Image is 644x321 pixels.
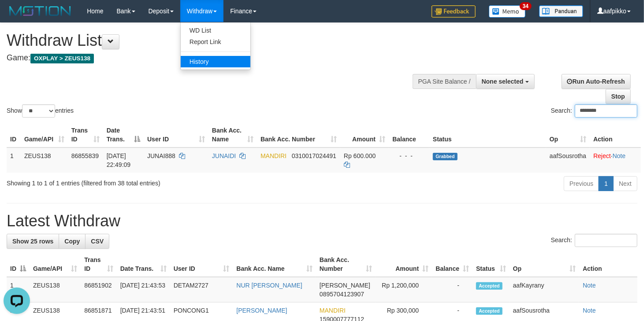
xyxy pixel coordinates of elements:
a: History [181,56,250,67]
th: Bank Acc. Number: activate to sort column ascending [316,252,376,277]
th: Action [579,252,637,277]
img: MOTION_logo.png [7,4,74,18]
th: Trans ID: activate to sort column ascending [81,252,116,277]
th: Amount: activate to sort column ascending [376,252,432,277]
th: Bank Acc. Name: activate to sort column ascending [208,122,257,148]
input: Search: [575,234,637,247]
td: 1 [7,277,30,303]
button: None selected [476,74,535,89]
th: Status [429,122,546,148]
a: Run Auto-Refresh [562,74,631,89]
h1: Latest Withdraw [7,212,637,230]
a: [PERSON_NAME] [236,307,287,314]
span: Show 25 rows [12,238,53,245]
th: Bank Acc. Name: activate to sort column ascending [233,252,316,277]
h4: Game: [7,54,421,63]
th: Date Trans.: activate to sort column descending [103,122,144,148]
span: JUNAI888 [147,152,175,159]
button: Open LiveChat chat widget [4,4,30,30]
td: - [432,277,473,303]
div: Showing 1 to 1 of 1 entries (filtered from 38 total entries) [7,175,262,188]
a: CSV [85,234,109,249]
td: aafSousrotha [546,148,590,173]
th: Game/API: activate to sort column ascending [30,252,81,277]
th: Op: activate to sort column ascending [546,122,590,148]
span: Rp 600.000 [344,152,376,159]
a: JUNAIDI [212,152,236,159]
span: [DATE] 22:49:09 [107,152,131,168]
a: Note [583,282,596,289]
span: [PERSON_NAME] [320,282,370,289]
span: Grabbed [433,153,458,160]
td: aafKayrany [510,277,579,303]
td: 86851902 [81,277,116,303]
th: Bank Acc. Number: activate to sort column ascending [257,122,340,148]
a: 1 [599,176,614,191]
span: MANDIRI [261,152,287,159]
span: 86855839 [71,152,99,159]
span: Copy 0310017024491 to clipboard [292,152,336,159]
th: User ID: activate to sort column ascending [170,252,233,277]
span: 34 [520,2,532,10]
span: OXPLAY > ZEUS138 [30,54,94,63]
td: 1 [7,148,21,173]
a: Next [613,176,637,191]
th: ID [7,122,21,148]
a: WD List [181,25,250,36]
th: Game/API: activate to sort column ascending [21,122,68,148]
a: NUR [PERSON_NAME] [236,282,302,289]
a: Previous [564,176,599,191]
th: ID: activate to sort column descending [7,252,30,277]
input: Search: [575,104,637,118]
td: Rp 1,200,000 [376,277,432,303]
span: Accepted [476,282,503,290]
th: Status: activate to sort column ascending [473,252,510,277]
a: Note [583,307,596,314]
a: Show 25 rows [7,234,59,249]
span: Accepted [476,307,503,315]
span: Copy 0895704123907 to clipboard [320,291,364,298]
label: Search: [551,234,637,247]
span: Copy [64,238,80,245]
label: Search: [551,104,637,118]
th: User ID: activate to sort column ascending [144,122,208,148]
th: Balance: activate to sort column ascending [432,252,473,277]
th: Balance [389,122,429,148]
select: Showentries [22,104,55,118]
span: CSV [91,238,104,245]
img: panduan.png [539,5,583,17]
th: Date Trans.: activate to sort column ascending [117,252,170,277]
a: Reject [593,152,611,159]
label: Show entries [7,104,74,118]
span: None selected [482,78,524,85]
a: Report Link [181,36,250,48]
div: - - - [392,151,426,160]
th: Amount: activate to sort column ascending [340,122,389,148]
td: ZEUS138 [30,277,81,303]
span: MANDIRI [320,307,346,314]
th: Op: activate to sort column ascending [510,252,579,277]
a: Note [613,152,626,159]
td: ZEUS138 [21,148,68,173]
img: Button%20Memo.svg [489,5,526,18]
div: PGA Site Balance / [413,74,476,89]
th: Trans ID: activate to sort column ascending [68,122,103,148]
th: Action [590,122,641,148]
td: · [590,148,641,173]
img: Feedback.jpg [432,5,476,18]
a: Copy [59,234,86,249]
h1: Withdraw List [7,32,421,49]
td: DETAM2727 [170,277,233,303]
a: Stop [606,89,631,104]
td: [DATE] 21:43:53 [117,277,170,303]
